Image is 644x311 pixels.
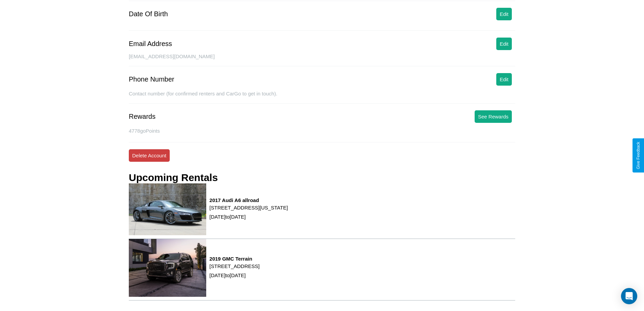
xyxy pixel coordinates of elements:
[129,239,206,297] img: rental
[129,113,156,120] div: Rewards
[496,38,512,50] button: Edit
[636,142,641,169] div: Give Feedback
[129,183,206,235] img: rental
[210,271,260,280] p: [DATE] to [DATE]
[129,149,170,162] button: Delete Account
[210,262,260,271] p: [STREET_ADDRESS]
[129,126,515,135] p: 4778 goPoints
[210,197,288,203] h3: 2017 Audi A6 allroad
[210,256,260,262] h3: 2019 GMC Terrain
[496,73,512,86] button: Edit
[475,110,512,123] button: See Rewards
[129,40,172,48] div: Email Address
[210,203,288,212] p: [STREET_ADDRESS][US_STATE]
[129,53,515,66] div: [EMAIL_ADDRESS][DOMAIN_NAME]
[621,288,637,304] div: Open Intercom Messenger
[129,10,168,18] div: Date Of Birth
[210,212,288,221] p: [DATE] to [DATE]
[496,8,512,20] button: Edit
[129,172,218,183] h3: Upcoming Rentals
[129,75,174,83] div: Phone Number
[129,91,515,104] div: Contact number (for confirmed renters and CarGo to get in touch).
